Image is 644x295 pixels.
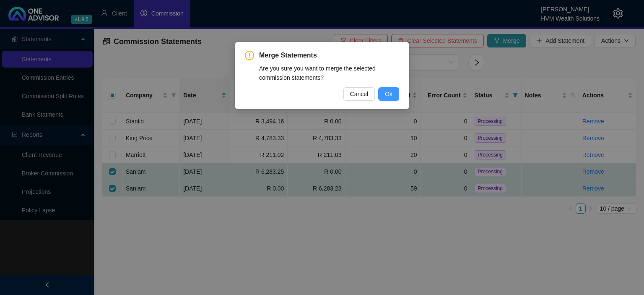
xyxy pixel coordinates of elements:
[245,51,254,60] span: exclamation-circle
[259,50,399,60] span: Merge Statements
[343,87,375,101] button: Cancel
[378,87,399,101] button: Ok
[385,89,392,99] span: Ok
[350,89,369,99] span: Cancel
[259,64,399,82] div: Are you sure you want to merge the selected commission statements?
